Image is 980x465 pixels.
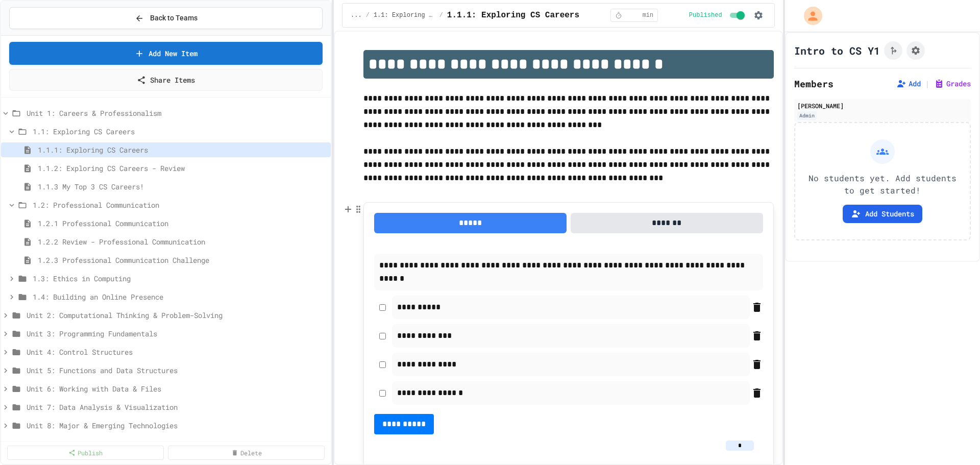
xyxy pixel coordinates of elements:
span: 1.2: Professional Communication [33,200,327,210]
span: / [366,11,370,19]
span: 1.1: Exploring CS Careers [33,126,327,137]
a: Share Items [9,69,323,91]
span: 1.2.1 Professional Communication [38,218,327,229]
span: 1.2.3 Professional Communication Challenge [38,255,327,265]
span: 1.1.2: Exploring CS Careers - Review [38,163,327,174]
span: 1.3: Ethics in Computing [33,273,327,284]
a: Delete [168,446,325,460]
button: Click to see fork details [884,41,902,60]
span: Back to Teams [150,13,198,23]
button: Grades [934,79,971,89]
span: 1.2.2 Review - Professional Communication [38,236,327,247]
p: No students yet. Add students to get started! [803,172,962,197]
h2: Members [794,77,834,91]
span: | [925,78,930,90]
a: Publish [7,446,164,460]
span: Unit 5: Functions and Data Structures [27,365,327,376]
span: 1.1.3 My Top 3 CS Careers! [38,181,327,192]
span: Published [689,11,722,19]
span: Unit 7: Data Analysis & Visualization [27,402,327,412]
span: Unit 3: Programming Fundamentals [27,328,327,339]
div: My Account [793,4,825,28]
div: Admin [797,111,817,120]
iframe: chat widget [937,424,970,455]
h1: Intro to CS Y1 [794,43,880,58]
span: 1.4: Building an Online Presence [33,291,327,302]
span: 1.1.1: Exploring CS Careers [447,9,579,21]
span: Unit 6: Working with Data & Files [27,383,327,394]
span: 1.1.1: Exploring CS Careers [38,144,327,155]
button: Add Students [843,205,922,223]
span: Unit 4: Control Structures [27,347,327,357]
span: / [439,11,443,19]
span: ... [351,11,362,19]
span: min [643,11,654,19]
a: Add New Item [9,42,323,65]
button: Back to Teams [9,7,323,29]
button: Assignment Settings [906,41,925,60]
iframe: chat widget [895,380,970,423]
button: Add [896,79,921,89]
div: [PERSON_NAME] [797,101,968,110]
span: Unit 1: Careers & Professionalism [27,108,327,118]
span: Unit 8: Major & Emerging Technologies [27,420,327,431]
span: 1.1: Exploring CS Careers [374,11,435,19]
span: Unit 2: Computational Thinking & Problem-Solving [27,310,327,321]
